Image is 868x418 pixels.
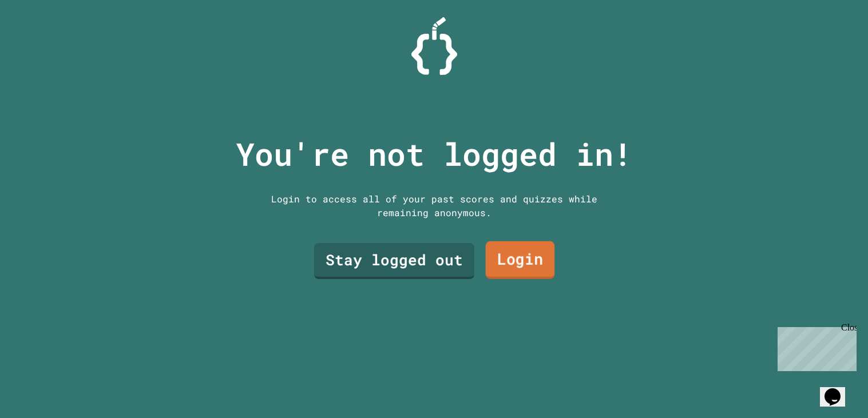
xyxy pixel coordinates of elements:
[236,130,632,178] p: You're not logged in!
[485,241,554,279] a: Login
[411,17,457,75] img: Logo.svg
[263,192,606,220] div: Login to access all of your past scores and quizzes while remaining anonymous.
[820,372,857,407] iframe: chat widget
[314,243,474,279] a: Stay logged out
[5,5,79,73] div: Chat with us now!Close
[773,323,857,371] iframe: chat widget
